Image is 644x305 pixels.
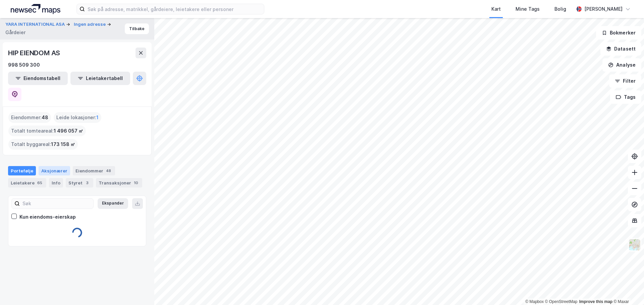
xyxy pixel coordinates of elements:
div: 998 509 300 [8,61,40,69]
button: Ingen adresse [74,21,107,28]
div: Eiendommer : [8,112,51,123]
div: Leietakere [8,178,46,187]
a: Improve this map [579,299,612,304]
iframe: Chat Widget [610,273,644,305]
button: YARA INTERNATIONAL ASA [5,21,66,28]
div: Aksjonærer [39,166,70,175]
div: Transaksjoner [96,178,142,187]
button: Filter [609,74,641,88]
div: Kart [491,5,501,13]
div: Eiendommer [73,166,115,175]
div: Totalt tomteareal : [8,126,86,136]
div: Kun eiendoms-eierskap [19,213,76,221]
div: 65 [36,179,44,186]
span: 1 496 057 ㎡ [54,127,83,135]
img: Z [628,238,641,251]
div: Gårdeier [5,28,25,36]
button: Datasett [600,42,641,56]
div: Leide lokasjoner : [54,112,101,123]
div: [PERSON_NAME] [584,5,623,13]
button: Eiendomstabell [8,72,68,85]
input: Søk på adresse, matrikkel, gårdeiere, leietakere eller personer [85,4,264,14]
button: Tags [610,90,641,104]
img: logo.a4113a55bc3d86da70a041830d287a7e.svg [11,4,60,14]
div: Portefølje [8,166,36,175]
div: Kontrollprogram for chat [610,273,644,305]
div: Styret [66,178,93,187]
div: Mine Tags [516,5,540,13]
button: Analyse [602,58,641,72]
img: spinner.a6d8c91a73a9ac5275cf975e30b51cfb.svg [72,227,83,238]
span: 48 [42,113,48,122]
div: 10 [132,179,140,186]
div: Bolig [554,5,566,13]
span: 1 [96,113,99,122]
button: Tilbake [125,23,149,34]
a: Mapbox [525,299,544,304]
span: 173 158 ㎡ [51,140,75,148]
div: 48 [105,167,112,174]
a: OpenStreetMap [545,299,578,304]
div: HIP EIENDOM AS [8,48,61,58]
div: Info [49,178,63,187]
div: 3 [84,179,91,186]
button: Leietakertabell [70,72,130,85]
input: Søk [20,199,93,209]
button: Bokmerker [596,26,641,40]
button: Ekspander [98,198,128,209]
div: Totalt byggareal : [8,139,78,150]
